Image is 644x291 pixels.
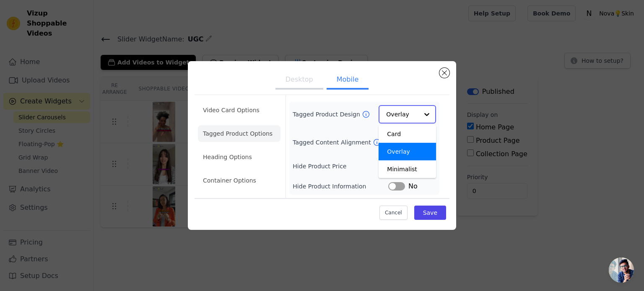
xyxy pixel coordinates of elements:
[198,125,280,142] li: Tagged Product Options
[327,71,369,90] button: Mobile
[293,182,388,191] label: Hide Product Information
[293,138,372,147] label: Tagged Content Alignment
[198,172,280,189] li: Container Options
[293,162,388,170] label: Hide Product Price
[293,110,361,118] label: Tagged Product Design
[439,68,449,78] button: Close modal
[198,149,280,165] li: Heading Options
[198,102,280,118] li: Video Card Options
[414,206,446,220] button: Save
[379,143,436,160] div: Overlay
[609,258,634,283] a: Ouvrir le chat
[408,181,418,191] span: No
[379,160,436,178] div: Minimalist
[275,71,323,90] button: Desktop
[379,206,408,220] button: Cancel
[379,125,436,143] div: Card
